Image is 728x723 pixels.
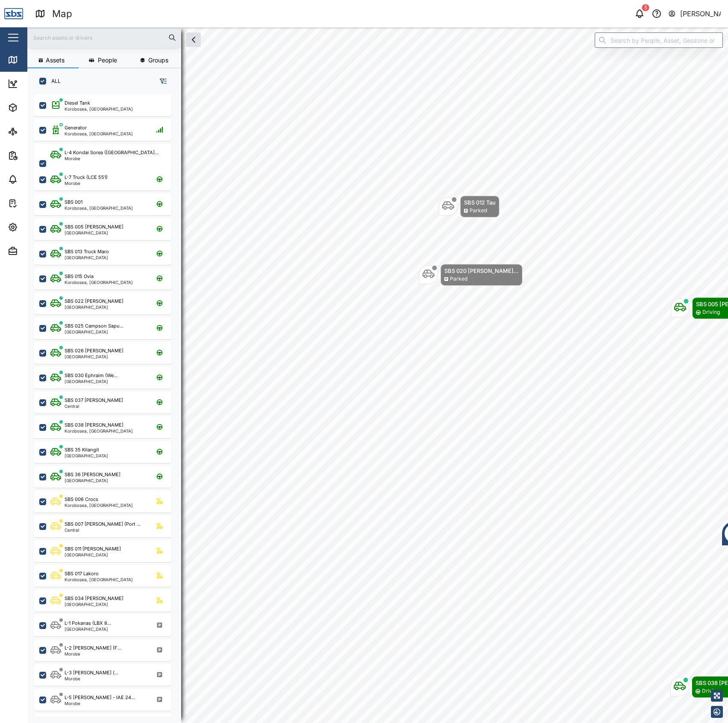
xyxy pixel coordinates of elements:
[65,602,123,606] div: [GEOGRAPHIC_DATA]
[464,198,496,207] div: SBS 012 Tau
[27,27,728,723] canvas: Map
[65,305,123,309] div: [GEOGRAPHIC_DATA]
[65,248,109,255] div: SBS 013 Truck Maro
[22,151,51,160] div: Reports
[668,8,721,20] button: [PERSON_NAME]
[65,429,133,433] div: Korobosea, [GEOGRAPHIC_DATA]
[444,266,519,275] div: SBS 020 [PERSON_NAME]...
[65,627,111,631] div: [GEOGRAPHIC_DATA]
[65,478,120,483] div: [GEOGRAPHIC_DATA]
[46,57,65,63] span: Assets
[65,149,159,156] div: L-4 Kondai Sorea ([GEOGRAPHIC_DATA]...
[65,545,121,553] div: SBS 011 [PERSON_NAME]
[65,107,133,111] div: Korobosea, [GEOGRAPHIC_DATA]
[22,175,49,184] div: Alarms
[65,322,123,330] div: SBS 025 Campson Sapu...
[65,446,99,454] div: SBS 35 Kilangit
[22,246,47,256] div: Admin
[65,595,123,602] div: SBS 034 [PERSON_NAME]
[65,100,90,107] div: Diesel Tank
[32,31,176,44] input: Search assets or drivers
[450,275,467,283] div: Parked
[65,223,123,231] div: SBS 005 [PERSON_NAME]
[22,127,43,136] div: Sites
[65,577,133,582] div: Korobosea, [GEOGRAPHIC_DATA]
[65,132,133,136] div: Korobosea, [GEOGRAPHIC_DATA]
[470,207,487,215] div: Parked
[65,694,135,701] div: L-5 [PERSON_NAME] - IAE 24...
[22,199,46,208] div: Tasks
[65,471,120,478] div: SBS 36 [PERSON_NAME]
[65,503,133,507] div: Korobosea, [GEOGRAPHIC_DATA]
[65,156,159,161] div: Morobe
[148,57,168,63] span: Groups
[65,669,118,676] div: L-3 [PERSON_NAME] (...
[65,379,117,383] div: [GEOGRAPHIC_DATA]
[65,570,99,577] div: SBS 017 Lakoro
[65,206,133,210] div: Korobosea, [GEOGRAPHIC_DATA]
[419,264,523,286] div: Map marker
[65,496,98,503] div: SBS 006 Crocs
[65,298,123,305] div: SBS 022 [PERSON_NAME]
[65,255,109,260] div: [GEOGRAPHIC_DATA]
[22,222,53,232] div: Settings
[65,553,121,557] div: [GEOGRAPHIC_DATA]
[65,701,135,705] div: Morobe
[4,4,23,23] img: Main Logo
[46,78,61,85] label: ALL
[65,404,123,408] div: Central
[65,372,117,379] div: SBS 030 Ephraim (We...
[65,676,118,681] div: Morobe
[65,174,108,181] div: L-7 Truck (LCE 551)
[439,196,499,217] div: Map marker
[642,4,649,11] div: 5
[595,32,723,48] input: Search by People, Asset, Geozone or Place
[702,687,719,695] div: Driving
[34,91,181,716] div: grid
[65,199,82,206] div: SBS 001
[65,397,123,404] div: SBS 037 [PERSON_NAME]
[65,454,108,458] div: [GEOGRAPHIC_DATA]
[702,308,720,316] div: Driving
[22,79,61,88] div: Dashboard
[22,103,49,112] div: Assets
[65,181,108,185] div: Morobe
[52,6,72,21] div: Map
[65,528,141,532] div: Central
[22,55,41,64] div: Map
[65,652,121,656] div: Morobe
[65,644,121,652] div: L-2 [PERSON_NAME] (F...
[65,521,141,528] div: SBS 007 [PERSON_NAME] (Port ...
[65,273,94,280] div: SBS 015 Ovia
[65,347,123,354] div: SBS 026 [PERSON_NAME]
[65,280,133,284] div: Korobosea, [GEOGRAPHIC_DATA]
[65,620,111,627] div: L-1 Pokanas (LBX 8...
[65,124,87,132] div: Generator
[65,422,123,429] div: SBS 038 [PERSON_NAME]
[65,231,123,235] div: [GEOGRAPHIC_DATA]
[65,354,123,359] div: [GEOGRAPHIC_DATA]
[65,330,123,334] div: [GEOGRAPHIC_DATA]
[98,57,117,63] span: People
[680,9,721,19] div: [PERSON_NAME]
